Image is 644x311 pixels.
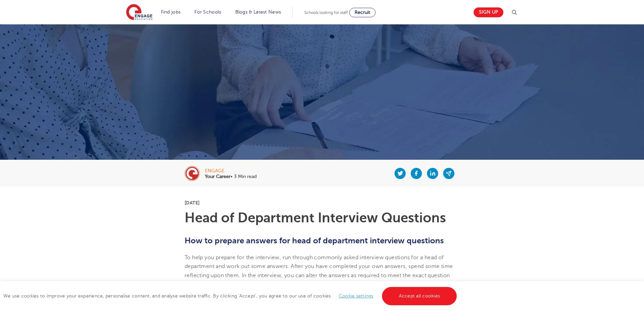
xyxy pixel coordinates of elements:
a: Sign up [474,7,503,17]
a: Accept all cookies [382,287,457,305]
p: • 3 Min read [205,174,257,179]
a: For Schools [194,9,221,15]
img: Engage Education [126,4,152,21]
div: engage [205,169,257,173]
span: How to prepare answers for head of department interview questions [185,236,444,245]
a: Blogs & Latest News [235,9,281,15]
span: To help you prepare for the interview, run through commonly asked interview questions for a head ... [185,254,453,287]
a: Find jobs [161,9,181,15]
a: Cookie settings [339,293,374,298]
p: [DATE] [185,200,459,205]
span: We use cookies to improve your experience, personalise content, and analyse website traffic. By c... [3,293,458,298]
a: Recruit [349,8,376,17]
span: Recruit [355,10,370,15]
h1: Head of Department Interview Questions [185,211,459,225]
span: Schools looking for staff [304,10,348,15]
b: Your Career [205,174,231,179]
